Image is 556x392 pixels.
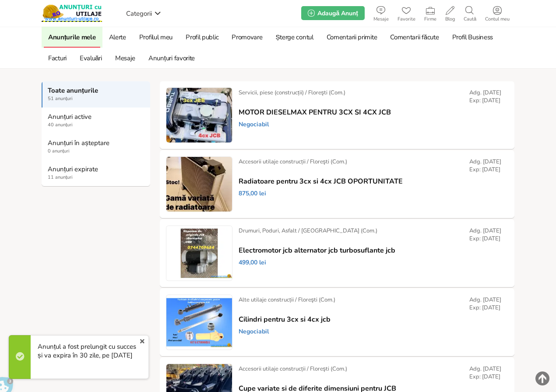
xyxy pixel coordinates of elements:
[469,365,501,381] div: Adg. [DATE] Exp: [DATE]
[48,165,145,173] strong: Anunțuri expirate
[386,27,443,48] a: Comentarii făcute
[535,371,549,385] img: scroll-to-top.png
[48,87,145,94] strong: Toate anunțurile
[239,158,347,166] div: Accesorii utilaje construcții / Floreşti (Com.)
[469,158,501,173] div: Adg. [DATE] Exp: [DATE]
[469,227,501,243] div: Adg. [DATE] Exp: [DATE]
[441,17,459,22] span: Blog
[369,17,393,22] span: Mesaje
[48,113,145,121] strong: Anunțuri active
[44,27,100,48] a: Anunțurile mele
[166,295,232,350] img: Cilindri pentru 3cx si 4cx jcb
[239,365,347,373] div: Accesorii utilaje construcții / Floreşti (Com.)
[301,6,364,20] a: Adaugă Anunț
[166,88,232,142] img: MOTOR DIESELMAX PENTRU 3CX SI 4CX JCB
[322,27,382,48] a: Comentarii primite
[393,4,420,22] a: Favorite
[75,48,106,69] a: Evaluări
[481,4,514,22] a: Contul meu
[9,335,149,379] div: Anunțul a fost prelungit cu succes și va expira în 30 zile, pe [DATE]
[239,246,395,254] a: Electromotor jcb alternator jcb turbosuflante jcb
[48,148,145,155] span: 0 anunțuri
[239,190,266,198] span: 875,00 lei
[239,89,345,97] div: Servicii, piese (construcții) / Floreşti (Com.)
[105,27,130,48] a: Alerte
[166,226,232,281] img: Electromotor jcb alternator jcb turbosuflante jcb
[48,139,145,147] strong: Anunțuri în așteptare
[42,108,150,134] a: Anunțuri active 40 anunțuri
[135,27,177,48] a: Profilul meu
[239,296,335,304] div: Alte utilaje construcții / Floreşti (Com.)
[481,17,514,22] span: Contul meu
[48,121,145,128] span: 40 anunțuri
[126,9,152,18] span: Categorii
[239,328,269,336] span: Negociabil
[48,95,145,102] span: 51 anunțuri
[239,259,266,267] span: 499,00 lei
[469,296,501,312] div: Adg. [DATE] Exp: [DATE]
[271,27,318,48] a: Șterge contul
[44,48,71,69] a: Facturi
[441,4,459,22] a: Blog
[317,9,358,17] span: Adaugă Anunț
[448,27,498,48] a: Profil Business
[166,157,232,212] img: Radiatoare pentru 3cx si 4cx JCB OPORTUNITATE
[42,4,102,22] img: Anunturi-Utilaje.RO
[42,160,150,186] a: Anunțuri expirate 11 anunțuri
[239,108,391,116] a: MOTOR DIESELMAX PENTRU 3CX SI 4CX JCB
[48,174,145,181] span: 11 anunțuri
[420,4,441,22] a: Firme
[7,378,14,385] span: 3
[459,17,481,22] span: Caută
[42,134,150,160] a: Anunțuri în așteptare 0 anunțuri
[239,227,377,235] div: Drumuri, Poduri, Asfalt / [GEOGRAPHIC_DATA] (Com.)
[42,81,150,108] a: Toate anunțurile 51 anunțuri
[393,17,420,22] span: Favorite
[137,336,148,347] a: x
[420,17,441,22] span: Firme
[239,316,331,323] a: Cilindri pentru 3cx si 4cx jcb
[144,48,199,69] a: Anunțuri favorite
[181,27,223,48] a: Profil public
[239,177,403,185] a: Radiatoare pentru 3cx si 4cx JCB OPORTUNITATE
[239,121,269,128] span: Negociabil
[459,4,481,22] a: Caută
[227,27,267,48] a: Promovare
[124,7,163,20] a: Categorii
[469,89,501,104] div: Adg. [DATE] Exp: [DATE]
[369,4,393,22] a: Mesaje
[111,48,140,69] a: Mesaje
